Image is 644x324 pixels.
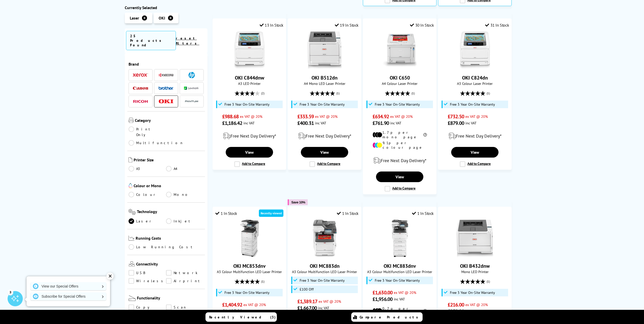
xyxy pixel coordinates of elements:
label: Add to Compare [234,161,265,167]
a: A4 [166,166,204,171]
div: 31 In Stock [485,23,509,28]
a: OKI C844dnw [231,65,268,70]
img: OKI C824dn [456,31,494,69]
span: inc VAT [318,306,329,310]
div: 3 [8,289,13,295]
span: inc VAT [465,121,476,125]
a: Lexmark [184,85,199,91]
img: Pantum [184,99,199,105]
img: Category [129,118,134,123]
button: Save 10% [288,199,308,205]
a: View [226,147,273,158]
span: £1,630.00 [372,289,392,296]
span: Running Costs [136,236,204,242]
label: Add to Compare [309,161,340,167]
a: OKI [158,98,174,105]
img: Running Costs [129,236,135,241]
span: Printer Size [134,157,204,163]
a: Compare Products [351,312,423,322]
span: £1,186.42 [222,120,242,126]
span: £1,956.00 [372,296,392,302]
a: Copy [129,305,166,310]
span: ex VAT @ 20% [240,114,262,119]
span: Free 3 Year On-Site Warranty [300,278,345,282]
span: £100 Off [300,287,314,291]
a: OKI B512dn [311,74,338,81]
span: A3 LED Printer [215,81,283,86]
img: OKI C844dnw [231,31,268,69]
span: Category [135,118,204,124]
a: Multifunction [129,140,184,146]
span: inc VAT [243,309,255,314]
span: Laser [130,15,139,21]
div: 30 In Stock [410,23,434,28]
div: Currently Selected [125,5,208,10]
span: ex VAT @ 20% [243,302,266,307]
a: A3 [129,166,166,171]
span: £634.92 [372,113,389,120]
img: OKI B432dnw [456,220,494,258]
div: 13 In Stock [260,23,283,28]
span: (1) [411,88,415,98]
a: Mono [166,192,204,197]
span: Free 3 Year On-Site Warranty [224,291,269,295]
span: £400.31 [297,120,314,126]
span: (1) [336,88,340,98]
img: OKI [158,99,174,104]
a: Scan [166,305,204,310]
img: Functionality [129,296,136,301]
li: 1.7p per mono page [372,130,427,139]
span: inc VAT [243,121,255,125]
span: Mono LED Printer [441,269,509,274]
span: Brand [129,62,204,67]
img: Brother [158,86,174,90]
span: £988.68 [222,113,239,120]
div: ✕ [107,273,114,280]
span: Functionality [137,296,204,302]
span: inc VAT [390,121,401,125]
span: inc VAT [465,309,476,314]
div: modal_delivery [290,129,359,143]
a: Canon [133,85,148,91]
a: View [376,171,423,182]
img: Canon [133,87,148,90]
a: HP [184,72,199,78]
span: Compare Products [360,315,421,319]
div: modal_delivery [441,129,509,143]
img: OKI MC883dnv [381,220,419,258]
a: OKI MC853dnv [231,254,268,259]
div: Recently viewed [259,209,283,217]
img: Printer Size [129,157,132,162]
img: HP [189,72,195,78]
span: Technology [137,209,204,216]
li: 9.1p per colour page [372,141,427,150]
span: (1) [487,88,490,98]
a: OKI B432dnw [460,263,490,269]
img: OKI MC853dnv [231,220,268,258]
span: ex VAT @ 20% [319,299,341,304]
a: OKI MC883dn [310,263,340,269]
span: Free 3 Year On-Site Warranty [300,102,345,106]
span: ex VAT @ 20% [315,114,338,119]
a: reset filters [176,36,199,46]
a: Laser [129,218,166,224]
span: A4 Colour Laser Printer [366,81,434,86]
span: Recently Viewed (3) [209,315,276,319]
span: Free 3 Year On-Site Warranty [224,102,269,106]
a: Recently Viewed (3) [205,312,277,322]
a: OKI MC883dnv [384,263,416,269]
span: A3 Colour Laser Printer [441,81,509,86]
img: Lexmark [184,87,199,90]
a: OKI B512dn [306,65,344,70]
a: OKI B432dnw [456,254,494,259]
a: Xerox [133,72,148,78]
img: Technology [129,209,136,215]
a: OKI MC883dn [306,254,344,259]
span: (2) [261,88,264,98]
span: ex VAT @ 20% [390,114,413,119]
span: OKI [159,15,165,21]
span: Save 10% [291,200,305,204]
span: £1,685.90 [222,308,242,315]
div: modal_delivery [215,129,283,143]
span: £216.00 [448,301,464,308]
